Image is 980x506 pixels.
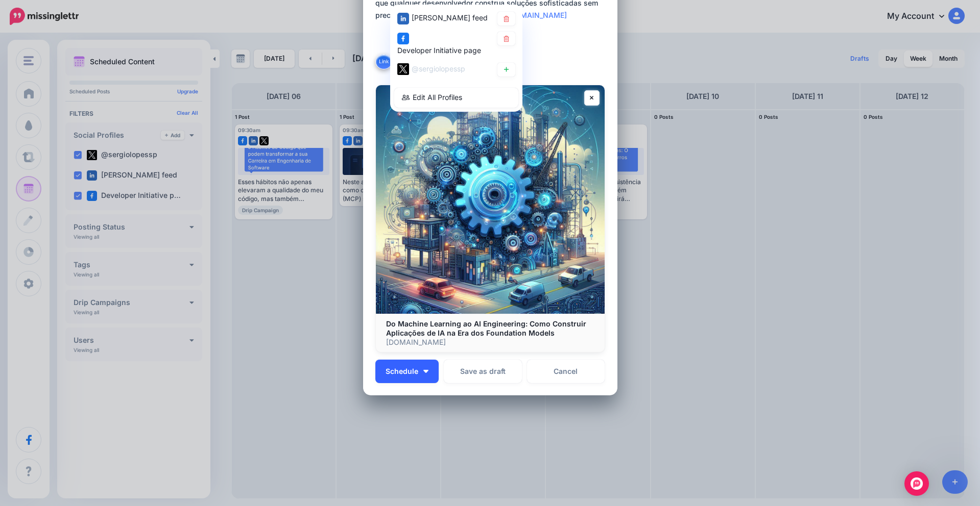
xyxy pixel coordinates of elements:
img: arrow-down-white.png [423,370,428,373]
span: Schedule [386,368,418,375]
img: facebook-square.png [397,32,409,44]
img: linkedin-square.png [397,12,409,24]
a: Edit All Profiles [394,87,518,107]
img: Do Machine Learning ao AI Engineering: Como Construir Aplicações de IA na Era dos Foundation Models [376,85,605,314]
b: Do Machine Learning ao AI Engineering: Como Construir Aplicações de IA na Era dos Foundation Models [386,319,586,337]
span: [PERSON_NAME] feed [412,13,488,22]
button: Link [375,54,392,69]
p: [DOMAIN_NAME] [386,338,594,347]
button: Save as draft [444,360,522,383]
span: Developer Initiative page [397,45,481,54]
div: Open Intercom Messenger [904,471,929,496]
a: Cancel [527,360,605,383]
img: twitter-square.png [397,63,409,75]
span: @sergiolopessp [412,64,465,72]
button: Schedule [375,360,439,383]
